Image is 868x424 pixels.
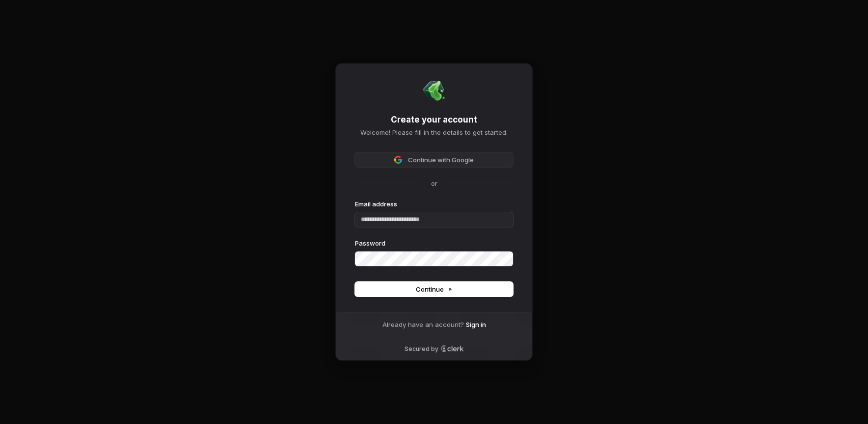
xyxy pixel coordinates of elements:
p: or [431,179,437,188]
span: Continue with Google [408,155,474,164]
p: Secured by [405,345,438,353]
span: Already have an account? [382,320,464,329]
button: Show password [491,253,511,265]
a: Sign in [466,320,486,329]
h1: Create your account [355,114,513,126]
img: Sign in with Google [394,156,402,164]
label: Email address [355,200,397,208]
button: Continue [355,282,513,297]
img: Jello SEO [422,79,446,102]
a: Clerk logo [440,345,464,352]
button: Sign in with GoogleContinue with Google [355,152,513,167]
label: Password [355,239,385,248]
p: Welcome! Please fill in the details to get started. [355,128,513,137]
span: Continue [416,285,453,294]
